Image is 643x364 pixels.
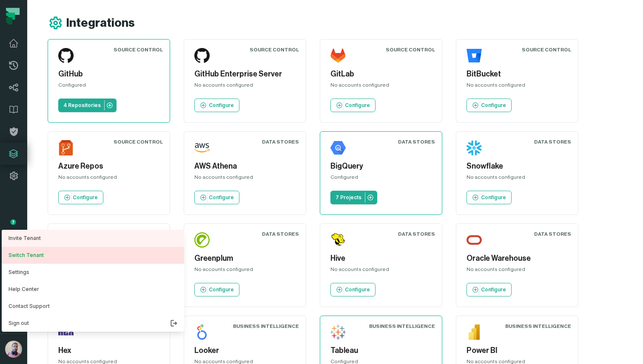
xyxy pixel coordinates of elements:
p: 7 Projects [336,194,361,201]
img: AWS Athena [194,140,210,155]
a: Configure [467,191,512,204]
div: No accounts configured [467,174,568,184]
div: Business Intelligence [233,323,299,330]
a: Configure [330,99,376,112]
p: Configure [209,102,234,109]
div: No accounts configured [194,266,296,276]
img: GitHub [58,48,74,63]
h5: AWS Athena [194,161,296,172]
div: Configured [58,82,159,92]
div: No accounts configured [194,174,296,184]
img: Greenplum [194,232,210,248]
p: Configure [481,102,506,109]
a: 4 Repositories [58,99,117,112]
h5: Greenplum [194,253,296,264]
h5: Hive [330,253,432,264]
a: Configure [194,99,239,112]
p: Configure [209,194,234,201]
p: Configure [209,286,234,293]
h5: BitBucket [467,68,568,80]
img: Tableau [330,324,346,340]
div: Business Intelligence [505,323,571,330]
h5: GitHub Enterprise Server [194,68,296,80]
p: Configure [73,194,98,201]
p: Configure [345,102,370,109]
button: Sign out [2,315,184,332]
h5: Azure Repos [58,161,159,172]
img: Power BI [467,324,482,340]
a: Configure [467,283,512,296]
a: Configure [58,191,103,204]
a: Contact Support [2,298,184,315]
div: Data Stores [534,231,571,237]
div: Data Stores [398,138,435,145]
div: No accounts configured [58,174,159,184]
a: Configure [194,191,239,204]
div: Source Control [250,46,299,53]
h5: Snowflake [467,161,568,172]
div: No accounts configured [330,82,432,92]
a: Invite Tenant [2,230,184,247]
button: Switch Tenant [2,247,184,264]
a: Configure [467,99,512,112]
p: Configure [345,286,370,293]
div: Source Control [386,46,435,53]
div: Data Stores [262,138,299,145]
div: Source Control [114,46,163,53]
div: No accounts configured [194,82,296,92]
img: Hive [330,232,346,248]
div: Data Stores [398,231,435,237]
h5: Power BI [467,345,568,356]
div: avatar of Idan Shabi [2,230,184,332]
div: Source Control [522,46,571,53]
img: Azure Repos [58,140,74,155]
div: Data Stores [262,231,299,237]
img: GitLab [330,48,346,63]
div: Configured [330,174,432,184]
img: Oracle Warehouse [467,232,482,248]
h5: Hex [58,345,159,356]
a: Configure [194,283,239,296]
h5: Oracle Warehouse [467,253,568,264]
a: Configure [330,283,376,296]
img: Snowflake [467,140,482,155]
img: Looker [194,324,210,340]
h5: Tableau [330,345,432,356]
img: avatar of Idan Shabi [5,341,22,358]
h1: Integrations [66,16,135,31]
img: BigQuery [330,140,346,155]
h5: Looker [194,345,296,356]
a: 7 Projects [330,191,377,204]
p: 4 Repositories [63,102,101,109]
p: Configure [481,286,506,293]
div: No accounts configured [330,266,432,276]
img: GitHub Enterprise Server [194,48,210,63]
div: Source Control [114,138,163,145]
p: Configure [481,194,506,201]
div: Business Intelligence [369,323,435,330]
button: Settings [2,264,184,281]
div: No accounts configured [467,82,568,92]
div: Data Stores [534,138,571,145]
img: BitBucket [467,48,482,63]
h5: BigQuery [330,161,432,172]
img: Hex [58,324,74,340]
h5: GitHub [58,68,159,80]
a: Help Center [2,281,184,298]
div: No accounts configured [467,266,568,276]
h5: GitLab [330,68,432,80]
